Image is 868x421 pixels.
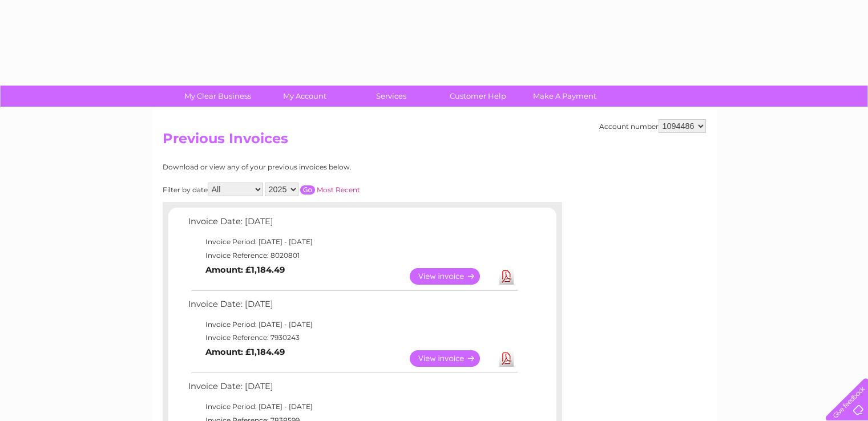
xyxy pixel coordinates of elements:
a: My Clear Business [171,86,265,107]
a: Customer Help [431,86,525,107]
b: Amount: £1,184.49 [205,265,285,275]
a: Services [344,86,438,107]
td: Invoice Date: [DATE] [185,379,519,400]
div: Filter by date [163,183,462,196]
div: Download or view any of your previous invoices below. [163,163,462,171]
td: Invoice Date: [DATE] [185,214,519,235]
td: Invoice Period: [DATE] - [DATE] [185,235,519,249]
a: Most Recent [317,185,360,194]
td: Invoice Date: [DATE] [185,297,519,318]
div: Account number [599,119,706,133]
td: Invoice Period: [DATE] - [DATE] [185,400,519,414]
a: View [410,350,494,367]
a: View [410,268,494,285]
b: Amount: £1,184.49 [205,347,285,357]
h2: Previous Invoices [163,131,706,152]
a: Make A Payment [518,86,612,107]
a: Download [499,268,514,285]
a: Download [499,350,514,367]
a: My Account [257,86,352,107]
td: Invoice Reference: 8020801 [185,249,519,262]
td: Invoice Period: [DATE] - [DATE] [185,318,519,331]
td: Invoice Reference: 7930243 [185,331,519,345]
